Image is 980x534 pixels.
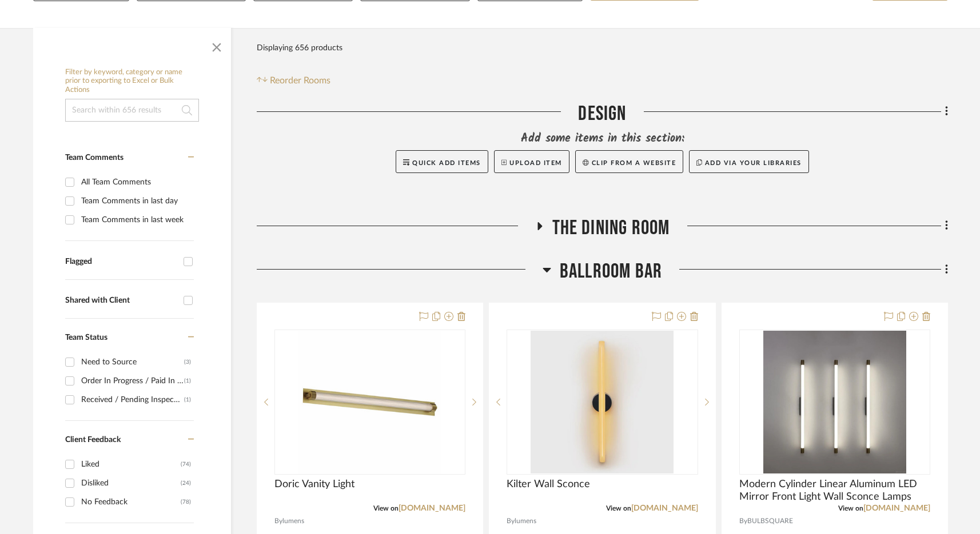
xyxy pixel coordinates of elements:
[396,150,488,173] button: Quick Add Items
[399,504,465,512] a: [DOMAIN_NAME]
[65,154,124,162] span: Team Comments
[205,34,228,57] button: Close
[412,160,481,166] span: Quick Add Items
[81,173,191,191] div: All Team Comments
[763,331,906,473] img: Modern Cylinder Linear Aluminum LED Mirror Front Light Wall Sconce Lamps
[81,391,184,409] div: Received / Pending Inspection
[515,516,536,527] span: lumens
[507,478,590,491] span: Kilter Wall Sconce
[184,353,191,371] div: (3)
[298,331,441,473] img: Doric Vanity Light
[65,99,199,122] input: Search within 656 results
[81,372,184,390] div: Order In Progress / Paid In Full w/ Freight, No Balance due
[257,131,948,147] div: Add some items in this section:
[81,474,181,492] div: Disliked
[181,455,191,473] div: (74)
[184,372,191,390] div: (1)
[184,391,191,409] div: (1)
[65,296,178,306] div: Shared with Client
[81,192,191,210] div: Team Comments in last day
[81,353,184,371] div: Need to Source
[274,516,282,527] span: By
[689,150,809,173] button: Add via your libraries
[274,478,354,491] span: Doric Vanity Light
[282,516,304,527] span: lumens
[494,150,569,173] button: Upload Item
[863,504,930,512] a: [DOMAIN_NAME]
[606,505,631,512] span: View on
[65,334,107,342] span: Team Status
[65,68,199,95] h6: Filter by keyword, category or name prior to exporting to Excel or Bulk Actions
[81,455,181,473] div: Liked
[270,74,330,87] span: Reorder Rooms
[65,436,121,444] span: Client Feedback
[552,216,670,240] span: The Dining Room
[631,504,698,512] a: [DOMAIN_NAME]
[531,331,674,473] img: Kilter Wall Sconce
[838,505,863,512] span: View on
[257,37,342,59] div: Displaying 656 products
[747,516,793,527] span: BULBSQUARE
[181,474,191,492] div: (24)
[81,211,191,229] div: Team Comments in last week
[575,150,683,173] button: Clip from a website
[373,505,399,512] span: View on
[81,493,181,511] div: No Feedback
[257,74,330,87] button: Reorder Rooms
[560,259,662,284] span: BALLROOM BAR
[739,478,930,503] span: Modern Cylinder Linear Aluminum LED Mirror Front Light Wall Sconce Lamps
[739,516,747,527] span: By
[507,516,515,527] span: By
[65,257,178,267] div: Flagged
[181,493,191,511] div: (78)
